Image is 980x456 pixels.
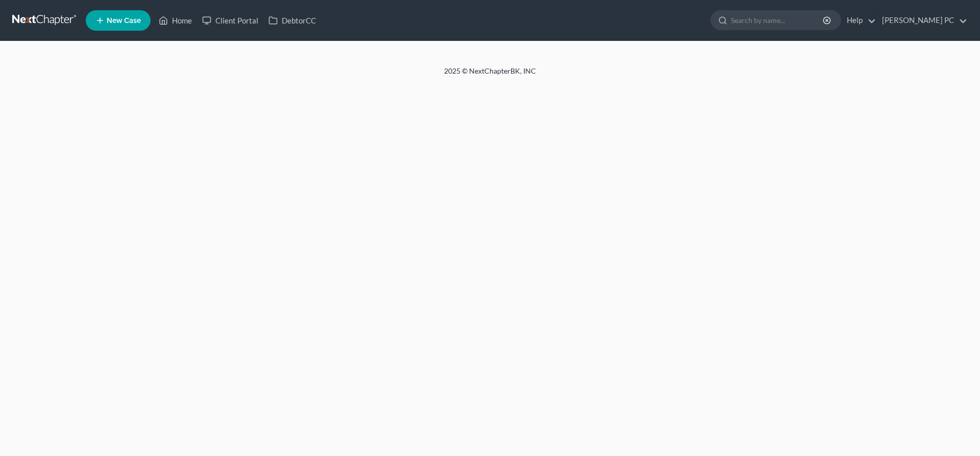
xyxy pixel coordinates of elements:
[107,17,141,25] span: New Case
[154,11,197,30] a: Home
[731,11,824,30] input: Search by name...
[842,11,876,30] a: Help
[263,11,321,30] a: DebtorCC
[197,11,263,30] a: Client Portal
[199,66,781,84] div: 2025 © NextChapterBK, INC
[877,11,967,30] a: [PERSON_NAME] PC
